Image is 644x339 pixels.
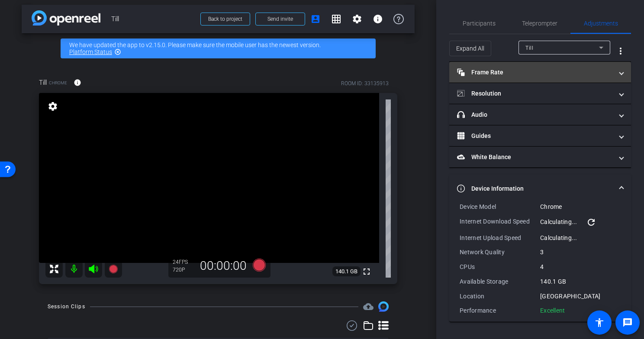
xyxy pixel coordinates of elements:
[460,233,540,242] div: Internet Upload Speed
[361,266,372,277] mat-icon: fullscreen
[622,317,633,328] mat-icon: message
[540,277,621,286] div: 140.1 GB
[449,125,631,146] mat-expansion-panel-header: Guides
[615,46,626,56] mat-icon: more_vert
[114,48,121,55] mat-icon: highlight_off
[61,38,376,58] div: We have updated the app to v2.15.0. Please make sure the mobile user has the newest version.
[594,317,605,328] mat-icon: accessibility
[449,175,631,202] mat-expansion-panel-header: Device Information
[363,301,374,312] span: Destinations for your clips
[460,217,540,227] div: Internet Download Speed
[460,292,540,301] div: Location
[373,14,383,24] mat-icon: info
[449,83,631,104] mat-expansion-panel-header: Resolution
[463,20,496,26] span: Participants
[584,20,618,26] span: Adjustments
[331,14,341,24] mat-icon: grid_on
[522,20,557,26] span: Teleprompter
[540,233,621,242] div: Calculating...
[449,147,631,167] mat-expansion-panel-header: White Balance
[74,79,81,86] mat-icon: info
[460,306,540,315] div: Performance
[32,10,100,26] img: app-logo
[457,89,613,98] mat-panel-title: Resolution
[267,16,293,22] span: Send invite
[457,184,613,193] mat-panel-title: Device Information
[540,262,621,271] div: 4
[460,277,540,286] div: Available Storage
[363,301,374,312] mat-icon: cloud_upload
[111,10,195,28] span: Till
[540,202,621,211] div: Chrome
[449,62,631,83] mat-expansion-panel-header: Frame Rate
[378,301,389,312] img: Session clips
[48,302,85,311] div: Session Clips
[540,306,565,315] div: Excellent
[179,259,188,265] span: FPS
[460,248,540,256] div: Network Quality
[456,40,484,57] span: Expand All
[39,78,47,87] span: Till
[208,16,242,22] span: Back to project
[449,104,631,125] mat-expansion-panel-header: Audio
[352,14,362,24] mat-icon: settings
[610,41,631,61] button: More Options for Adjustments Panel
[194,259,252,273] div: 00:00:00
[540,248,621,256] div: 3
[457,110,613,119] mat-panel-title: Audio
[341,80,389,87] div: ROOM ID: 33135913
[540,217,621,227] div: Calculating...
[457,131,613,141] mat-panel-title: Guides
[173,266,194,273] div: 720P
[332,266,361,277] span: 140.1 GB
[255,13,305,26] button: Send invite
[49,80,67,86] span: Chrome
[47,101,59,112] mat-icon: settings
[310,14,321,24] mat-icon: account_box
[525,45,533,51] span: Till
[457,153,613,162] mat-panel-title: White Balance
[69,48,112,55] a: Platform Status
[200,13,250,26] button: Back to project
[457,68,613,77] mat-panel-title: Frame Rate
[540,292,621,301] div: [GEOGRAPHIC_DATA]
[449,202,631,322] div: Device Information
[460,262,540,271] div: CPUs
[460,202,540,211] div: Device Model
[586,217,596,227] mat-icon: refresh
[173,259,194,265] div: 24
[449,41,491,56] button: Expand All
